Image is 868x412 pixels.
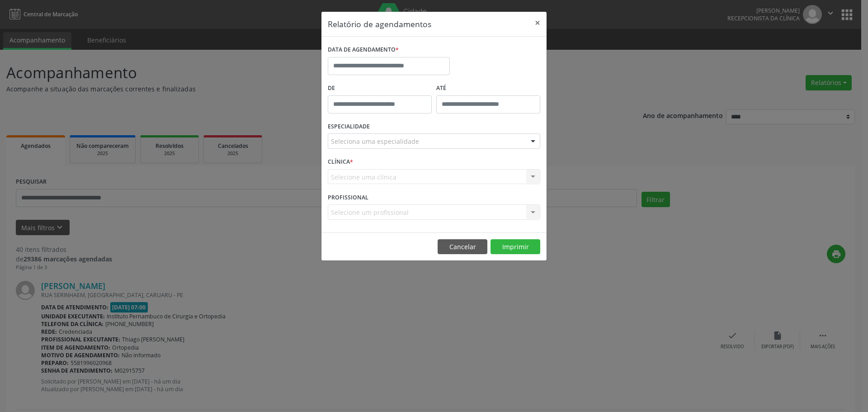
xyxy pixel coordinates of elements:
label: DATA DE AGENDAMENTO [328,43,399,57]
label: PROFISSIONAL [328,190,368,204]
button: Imprimir [491,239,540,255]
label: De [328,81,432,95]
label: ESPECIALIDADE [328,120,370,134]
span: Seleciona uma especialidade [331,137,419,146]
h5: Relatório de agendamentos [328,18,431,30]
button: Close [528,12,547,34]
label: ATÉ [436,81,540,95]
button: Cancelar [438,239,487,255]
label: CLÍNICA [328,155,353,169]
